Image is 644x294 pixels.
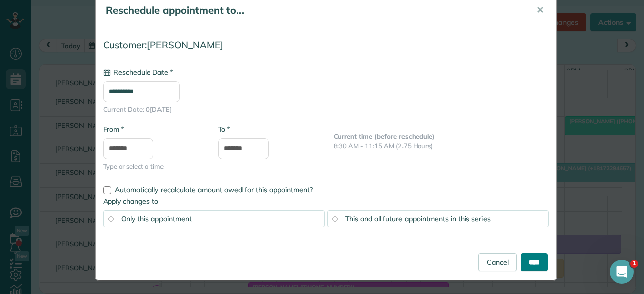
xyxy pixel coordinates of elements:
span: Only this appointment [121,214,192,223]
label: From [103,124,124,134]
label: Reschedule Date [103,67,173,77]
input: Only this appointment [108,216,113,221]
span: Automatically recalculate amount owed for this appointment? [115,185,313,194]
span: This and all future appointments in this series [345,214,491,223]
label: To [218,124,230,134]
input: This and all future appointments in this series [332,216,337,221]
h5: Reschedule appointment to... [106,3,522,17]
span: Current Date: 0[DATE] [103,105,549,114]
span: 1 [630,260,638,268]
a: Cancel [478,253,517,271]
iframe: Intercom live chat [610,260,634,284]
p: 8:30 AM - 11:15 AM (2.75 Hours) [334,141,549,151]
span: ✕ [536,4,544,16]
b: Current time (before reschedule) [334,132,435,140]
span: Type or select a time [103,162,203,171]
label: Apply changes to [103,196,549,206]
h4: Customer:[PERSON_NAME] [103,40,549,50]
